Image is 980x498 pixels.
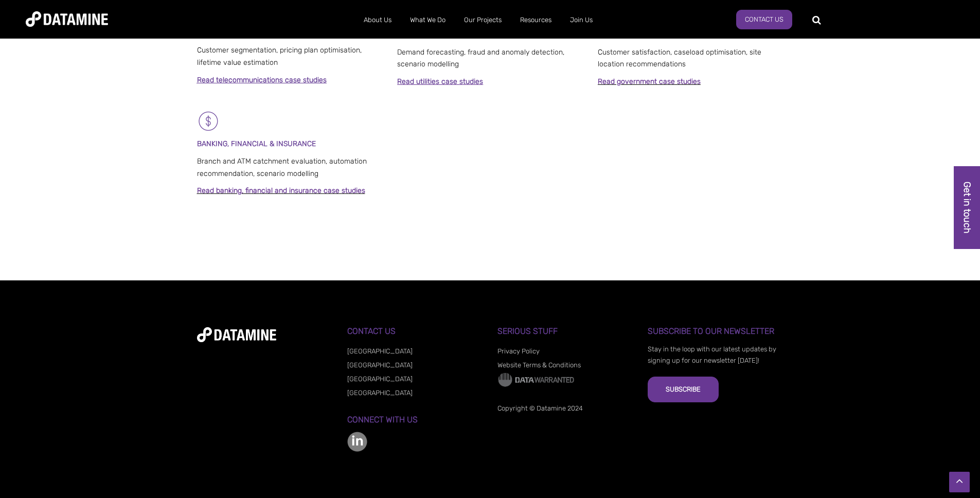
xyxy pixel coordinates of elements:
button: Subscribe [648,377,719,402]
img: Data Warranted Logo [497,372,575,387]
a: Our Projects [455,7,511,33]
img: datamine-logo-white [197,327,276,342]
h3: Connect with us [347,415,483,424]
img: Datamine [26,11,108,27]
h3: Subscribe to our Newsletter [648,327,783,336]
a: [GEOGRAPHIC_DATA] [347,389,413,397]
a: Get in touch [954,166,980,249]
p: Stay in the loop with our latest updates by signing up for our newsletter [DATE]! [648,344,783,366]
a: Contact Us [736,10,792,29]
a: Join Us [561,7,602,33]
a: Privacy Policy [497,347,540,355]
a: [GEOGRAPHIC_DATA] [347,375,413,383]
a: What We Do [401,7,455,33]
span: Branch and ATM catchment evaluation, automation recommendation, scenario modelling [197,157,367,178]
a: Read government case studies [598,77,701,86]
a: [GEOGRAPHIC_DATA] [347,347,413,355]
p: Copyright © Datamine 2024 [497,403,633,414]
h3: Serious Stuff [497,327,633,336]
a: Read utilities case studies [397,77,483,86]
span: Customer satisfaction, caseload optimisation, site location recommendations [598,48,761,69]
h3: Contact Us [347,327,483,336]
img: linkedin-color [347,432,367,452]
a: Resources [511,7,561,33]
img: Banking & Financial [197,110,220,133]
a: Read banking, financial and insurance case studies [197,186,365,195]
span: Demand forecasting, fraud and anomaly detection, scenario modelling [397,48,564,69]
span: BANKING, FINANCIAL & INSURANCE [197,139,316,148]
a: About Us [354,7,401,33]
a: Read telecommunications case studies [197,76,327,84]
a: [GEOGRAPHIC_DATA] [347,361,413,369]
a: Website Terms & Conditions [497,361,581,369]
span: Customer segmentation, pricing plan optimisation, lifetime value estimation [197,46,362,67]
